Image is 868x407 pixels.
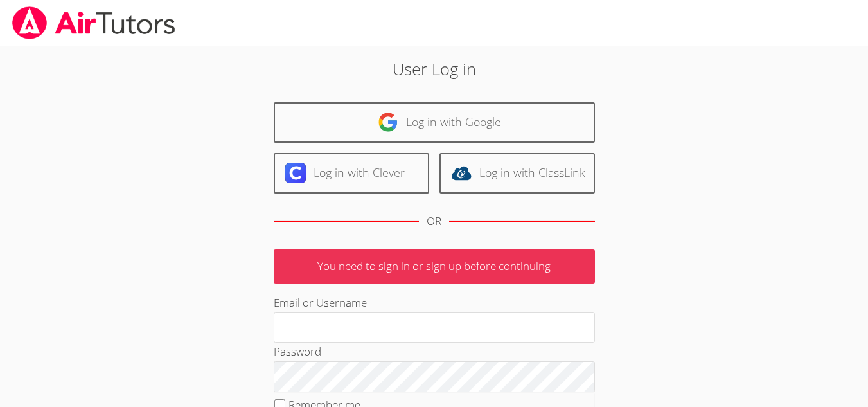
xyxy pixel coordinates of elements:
label: Email or Username [274,295,367,310]
img: clever-logo-6eab21bc6e7a338710f1a6ff85c0baf02591cd810cc4098c63d3a4b26e2feb20.svg [285,163,306,183]
a: Log in with Google [274,102,595,143]
img: classlink-logo-d6bb404cc1216ec64c9a2012d9dc4662098be43eaf13dc465df04b49fa7ab582.svg [451,163,472,183]
label: Password [274,344,321,359]
img: google-logo-50288ca7cdecda66e5e0955fdab243c47b7ad437acaf1139b6f446037453330a.svg [378,112,398,132]
h2: User Log in [200,57,669,81]
div: OR [427,212,441,231]
img: airtutors_banner-c4298cdbf04f3fff15de1276eac7730deb9818008684d7c2e4769d2f7ddbe033.png [11,6,177,39]
p: You need to sign in or sign up before continuing [274,249,595,284]
a: Log in with ClassLink [439,153,595,194]
a: Log in with Clever [274,153,429,194]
